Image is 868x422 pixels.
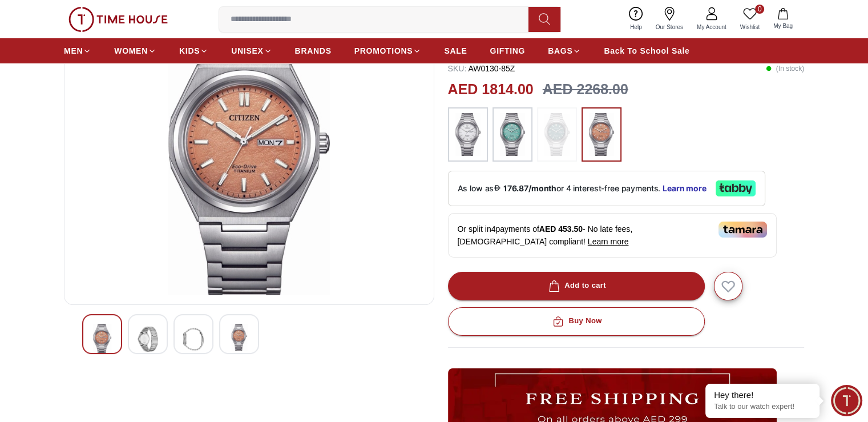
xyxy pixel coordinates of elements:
[714,402,811,412] p: Talk to our watch expert!
[354,45,413,57] span: PROMOTIONS
[92,324,112,355] img: Zenshin - AW0130-85A
[649,5,690,34] a: Our Stores
[766,63,804,74] p: ( In stock )
[539,224,583,234] span: AED 453.50
[179,41,208,61] a: KIDS
[68,7,168,32] img: ...
[692,23,731,31] span: My Account
[448,79,534,101] h2: AED 1814.00
[769,22,797,30] span: My Bag
[179,45,200,57] span: KIDS
[714,389,811,401] div: Hey there!
[623,5,649,34] a: Help
[625,23,647,31] span: Help
[138,324,158,355] img: Zenshin - AW0130-85A
[736,23,764,31] span: Wishlist
[444,41,467,61] a: SALE
[550,315,601,328] div: Buy Now
[651,23,688,31] span: Our Stores
[543,113,571,156] img: ...
[114,41,156,61] a: WOMEN
[831,385,862,416] div: Chat Widget
[548,41,581,61] a: BAGS
[498,113,527,156] img: ...
[604,45,689,57] span: Back To School Sale
[448,307,705,336] button: Buy Now
[548,45,572,57] span: BAGS
[64,45,83,57] span: MEN
[448,272,705,300] button: Add to cart
[604,41,689,61] a: Back To School Sale
[543,79,628,101] h3: AED 2268.00
[64,41,91,61] a: MEN
[448,213,777,258] div: Or split in 4 payments of - No late fees, [DEMOGRAPHIC_DATA] compliant!
[444,45,467,57] span: SALE
[74,21,425,295] img: Zenshin - AW0130-85A
[755,5,764,14] span: 0
[183,324,204,355] img: Zenshin - AW0130-85A
[354,41,422,61] a: PROMOTIONS
[766,6,800,33] button: My Bag
[114,45,148,57] span: WOMEN
[588,237,629,246] span: Learn more
[454,113,482,156] img: ...
[295,45,332,57] span: BRANDS
[718,222,767,238] img: Tamara
[733,5,766,34] a: 0Wishlist
[587,113,616,156] img: ...
[546,279,606,292] div: Add to cart
[231,41,272,61] a: UNISEX
[490,41,525,61] a: GIFTING
[448,64,467,73] span: SKU :
[229,324,249,351] img: Zenshin - AW0130-85A
[231,45,263,57] span: UNISEX
[448,63,515,74] p: AW0130-85Z
[295,41,332,61] a: BRANDS
[490,45,525,57] span: GIFTING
